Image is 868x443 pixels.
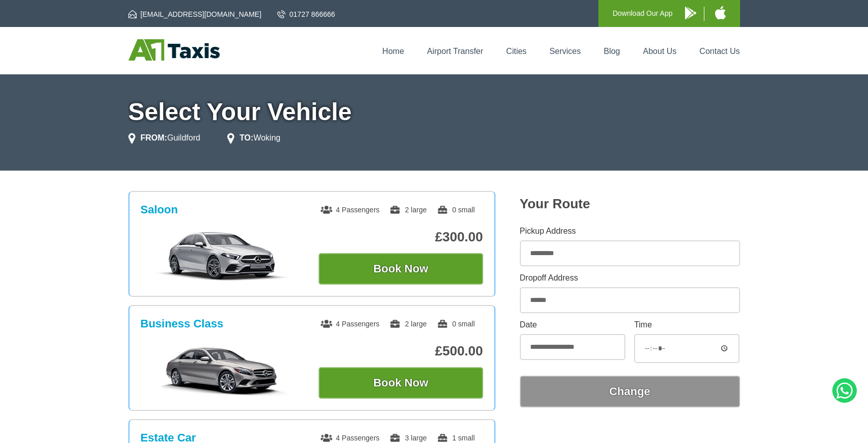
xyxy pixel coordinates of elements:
img: Saloon [146,231,299,282]
span: 2 large [389,320,427,328]
label: Time [634,321,740,329]
span: 2 large [389,206,427,214]
a: 01727 866666 [277,9,335,19]
p: £500.00 [319,343,483,359]
p: Download Our App [613,7,673,20]
a: Contact Us [699,47,740,56]
a: Home [382,47,404,56]
label: Dropoff Address [520,274,740,282]
a: Airport Transfer [427,47,483,56]
a: About Us [643,47,677,56]
a: Cities [506,47,527,56]
label: Date [520,321,625,329]
button: Change [520,376,740,407]
img: A1 Taxis iPhone App [715,6,726,19]
span: 4 Passengers [321,320,380,328]
h3: Saloon [141,203,178,216]
a: Blog [603,47,620,56]
a: Services [549,47,581,56]
img: A1 Taxis Android App [685,7,696,19]
span: 4 Passengers [321,434,380,442]
strong: TO: [240,133,253,142]
button: Book Now [319,367,483,399]
label: Pickup Address [520,227,740,235]
h2: Your Route [520,196,740,212]
img: A1 Taxis St Albans LTD [128,39,220,61]
a: [EMAIL_ADDRESS][DOMAIN_NAME] [128,9,261,19]
img: Business Class [146,345,299,396]
h3: Business Class [141,317,224,330]
span: 3 large [389,434,427,442]
h1: Select Your Vehicle [128,100,740,124]
li: Guildford [128,132,200,144]
button: Book Now [319,253,483,285]
p: £300.00 [319,229,483,245]
span: 0 small [437,206,475,214]
span: 0 small [437,320,475,328]
span: 4 Passengers [321,206,380,214]
li: Woking [227,132,280,144]
span: 1 small [437,434,475,442]
strong: FROM: [141,133,167,142]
